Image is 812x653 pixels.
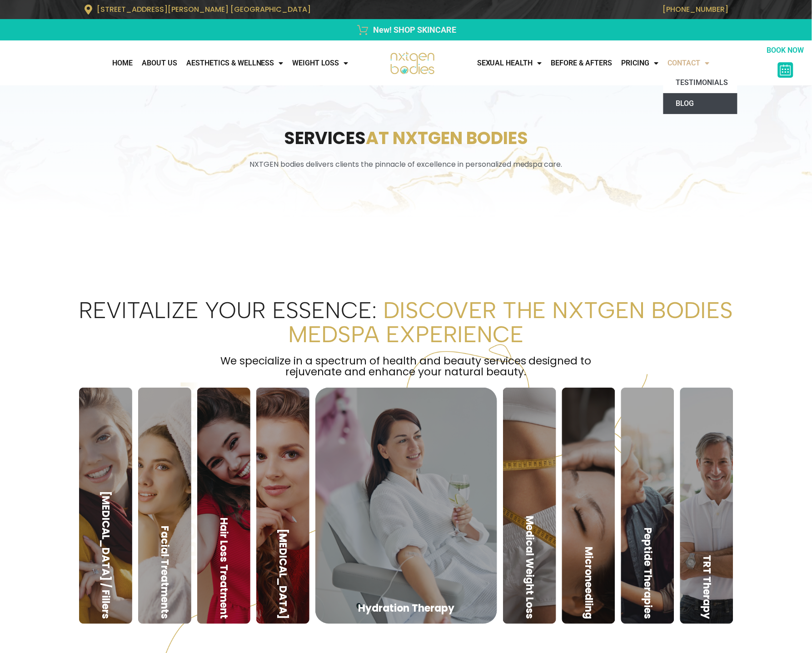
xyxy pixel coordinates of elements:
div: [MEDICAL_DATA] / Fillers [100,491,111,619]
div: Hair Loss Treatment [218,518,229,619]
div: Peptide Therapies [642,528,653,619]
a: New! SHOP SKINCARE [84,24,729,36]
nav: Menu [5,54,353,72]
h1: services [79,126,733,150]
div: Hydration Therapy [358,603,454,615]
a: Blog [663,93,737,114]
p: BOOK NOW [764,45,807,56]
a: Before & Afters [547,54,617,72]
div: Microneedling [583,547,594,619]
span: AT NXTGEN BODIES [366,126,528,150]
span: New! SHOP SKINCARE [371,24,456,36]
a: Sexual Health [473,54,547,72]
a: Testimonials [663,72,737,93]
a: Pricing [617,54,663,72]
h2: Revitalize Your Essence: [75,298,738,346]
p: NXTGEN bodies delivers clients the pinnacle of excellence in personalized medspa care. [79,159,733,170]
div: TRT Therapy [701,555,712,619]
a: About Us [137,54,182,72]
span: [STREET_ADDRESS][PERSON_NAME] [GEOGRAPHIC_DATA] [97,4,311,15]
a: AESTHETICS & WELLNESS [182,54,288,72]
a: CONTACT [663,54,714,72]
a: WEIGHT LOSS [288,54,353,72]
a: Home [108,54,137,72]
b: Discover the NxtGen Bodies Medspa Experience [289,296,734,348]
div: Facial Treatments [159,526,170,619]
nav: Menu [473,54,764,72]
p: We specialize in a spectrum of health and beauty services designed to rejuvenate and enhance your... [215,355,597,377]
div: [MEDICAL_DATA] [277,529,289,619]
div: Medical Weight Loss [523,516,535,619]
p: [PHONE_NUMBER] [411,5,729,14]
ul: CONTACT [663,72,737,114]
